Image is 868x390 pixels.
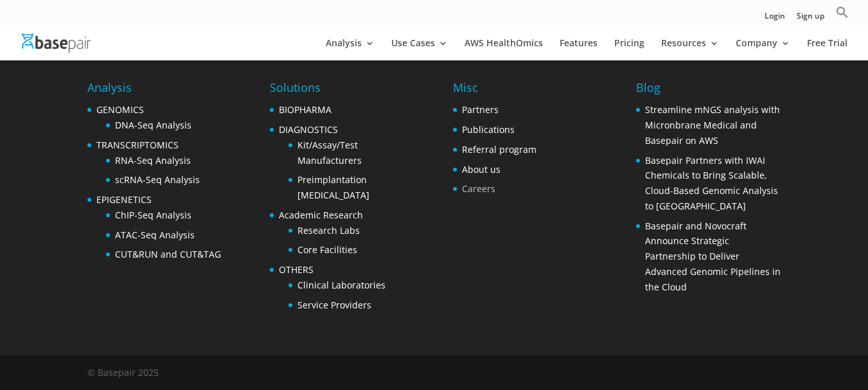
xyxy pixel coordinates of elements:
[297,173,369,201] a: Preimplantation [MEDICAL_DATA]
[115,229,195,241] a: ATAC-Seq Analysis
[297,244,357,256] a: Core Facilities
[661,39,719,60] a: Resources
[326,39,375,60] a: Analysis
[465,39,543,60] a: AWS HealthOmics
[115,119,191,131] a: DNA-Seq Analysis
[462,103,499,116] a: Partners
[115,248,221,260] a: CUT&RUN and CUT&TAG
[645,220,781,293] a: Basepair and Novocraft Announce Strategic Partnership to Deliver Advanced Genomic Pipelines in th...
[279,103,332,116] a: BIOPHARMA
[645,154,778,212] a: Basepair Partners with IWAI Chemicals to Bring Scalable, Cloud-Based Genomic Analysis to [GEOGRAP...
[462,143,536,155] a: Referral program
[462,182,495,195] a: Careers
[297,224,360,236] a: Research Labs
[115,173,200,186] a: scRNA-Seq Analysis
[87,365,159,387] div: © Basepair 2025
[115,154,191,166] a: RNA-Seq Analysis
[804,326,853,375] iframe: Drift Widget Chat Controller
[836,6,849,26] a: Search Icon Link
[96,193,152,206] a: EPIGENETICS
[807,39,847,60] a: Free Trial
[22,33,91,52] img: Basepair
[297,279,385,291] a: Clinical Laboratories
[279,263,314,276] a: OTHERS
[297,139,362,166] a: Kit/Assay/Test Manufacturers
[836,6,849,19] svg: Search
[391,39,448,60] a: Use Cases
[462,163,500,175] a: About us
[96,139,179,151] a: TRANSCRIPTOMICS
[614,39,644,60] a: Pricing
[453,79,536,102] h4: Misc
[765,12,785,26] a: Login
[462,123,515,136] a: Publications
[297,299,371,311] a: Service Providers
[797,12,824,26] a: Sign up
[736,39,790,60] a: Company
[115,209,191,221] a: ChIP-Seq Analysis
[96,103,144,116] a: GENOMICS
[87,79,221,102] h4: Analysis
[636,79,781,102] h4: Blog
[279,123,338,136] a: DIAGNOSTICS
[279,209,363,221] a: Academic Research
[270,79,414,102] h4: Solutions
[645,103,780,146] a: Streamline mNGS analysis with Micronbrane Medical and Basepair on AWS
[560,39,598,60] a: Features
